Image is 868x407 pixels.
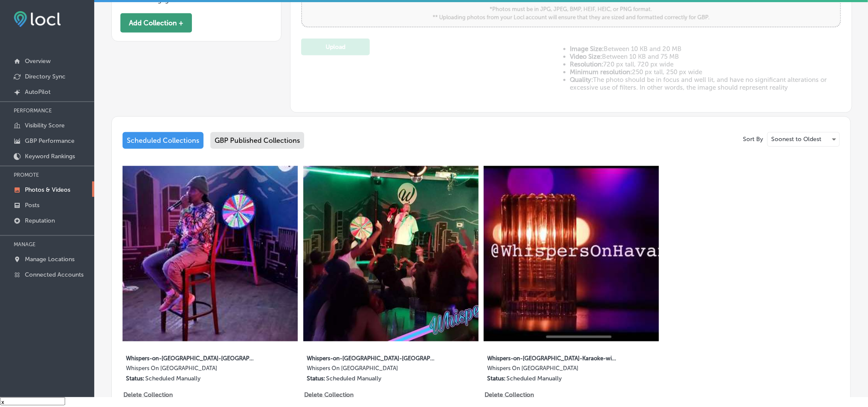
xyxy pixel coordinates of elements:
p: Posts [25,202,39,209]
p: Keyword Rankings [25,153,75,160]
p: Status: [307,375,325,382]
img: Collection thumbnail [484,166,659,341]
p: Manage Locations [25,256,75,263]
p: GBP Performance [25,137,75,145]
div: Scheduled Collections [123,132,204,149]
p: Delete Collection [304,391,353,398]
label: Whispers On [GEOGRAPHIC_DATA] [488,365,618,375]
p: Reputation [25,217,55,224]
p: Delete Collection [123,391,172,398]
button: Add Collection + [120,13,192,33]
p: Delete Collection [485,391,533,398]
p: Status: [126,375,144,382]
p: Connected Accounts [25,271,84,278]
p: Photos & Videos [25,186,70,193]
p: Scheduled Manually [507,375,562,382]
img: fda3e92497d09a02dc62c9cd864e3231.png [14,11,61,27]
label: Whispers On [GEOGRAPHIC_DATA] [126,365,256,375]
p: Directory Sync [25,73,66,80]
label: Whispers On [GEOGRAPHIC_DATA] [307,365,437,375]
p: Status: [488,375,506,382]
img: Collection thumbnail [303,166,479,341]
label: Whispers-on-[GEOGRAPHIC_DATA]-[GEOGRAPHIC_DATA]-[DATE]-[GEOGRAPHIC_DATA] [307,350,437,365]
div: Soonest to Oldest [768,133,839,146]
img: Collection thumbnail [123,166,298,341]
label: Whispers-on-[GEOGRAPHIC_DATA]-[GEOGRAPHIC_DATA]-nights [126,350,256,365]
p: Scheduled Manually [145,375,201,382]
p: Sort By [743,136,763,143]
p: Visibility Score [25,122,65,129]
p: AutoPilot [25,88,51,96]
div: GBP Published Collections [210,132,304,149]
p: Scheduled Manually [326,375,381,382]
label: Whispers-on-[GEOGRAPHIC_DATA]-Karaoke-with-live-DJ [488,350,618,365]
p: Overview [25,57,51,65]
p: Soonest to Oldest [771,135,821,143]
